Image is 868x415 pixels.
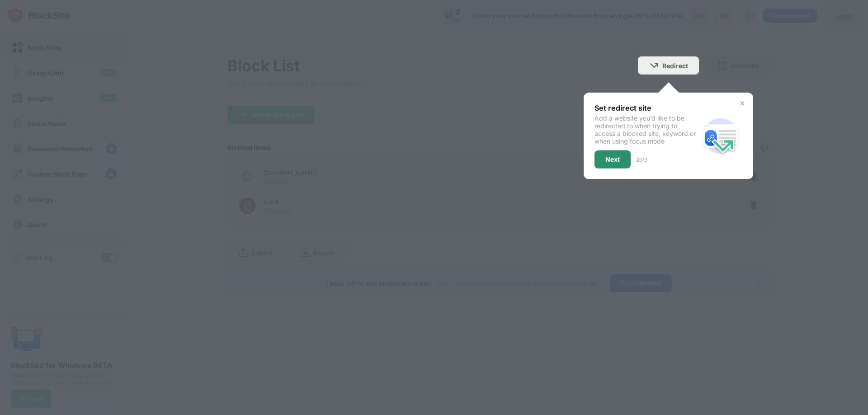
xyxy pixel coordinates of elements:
[594,114,699,145] div: Add a website you’d like to be redirected to when trying to access a blocked site, keyword or whe...
[662,62,688,70] div: Redirect
[605,156,620,163] div: Next
[739,100,746,107] img: x-button.svg
[594,103,699,112] div: Set redirect site
[699,114,742,158] img: redirect.svg
[636,156,647,163] div: 2 of 3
